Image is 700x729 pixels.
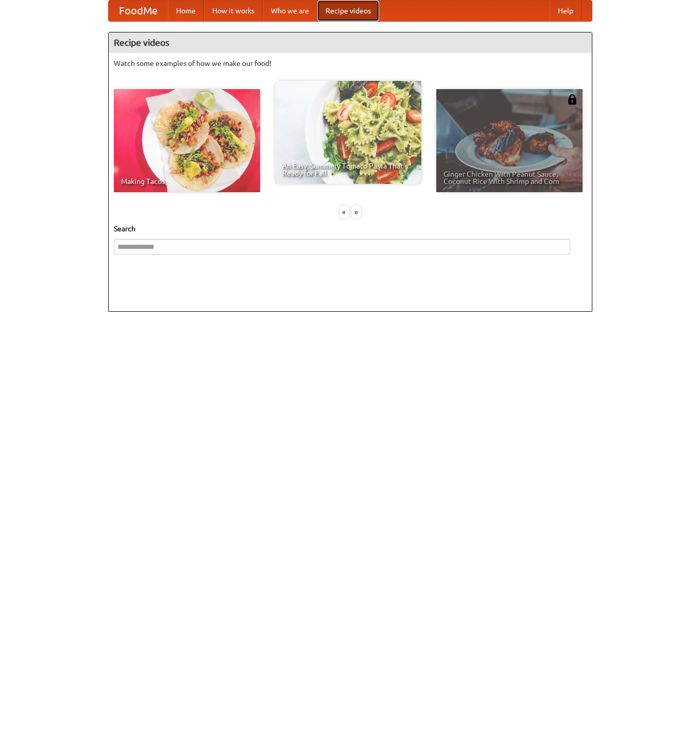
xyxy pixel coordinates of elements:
a: How it works [204,1,263,21]
a: Recipe videos [317,1,379,21]
span: Making Tacos [121,178,253,185]
span: An Easy, Summery Tomato Pasta That's Ready for Fall [282,162,414,177]
h4: Recipe videos [109,32,592,53]
img: 483408.png [567,94,577,105]
p: Watch some examples of how we make our food! [114,58,587,69]
a: Making Tacos [114,89,260,192]
a: Home [168,1,204,21]
a: FoodMe [109,1,168,21]
a: Help [550,1,582,21]
a: Who we are [263,1,317,21]
div: « [339,206,349,218]
div: » [351,206,361,218]
a: An Easy, Summery Tomato Pasta That's Ready for Fall [275,81,421,184]
h5: Search [114,224,587,234]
